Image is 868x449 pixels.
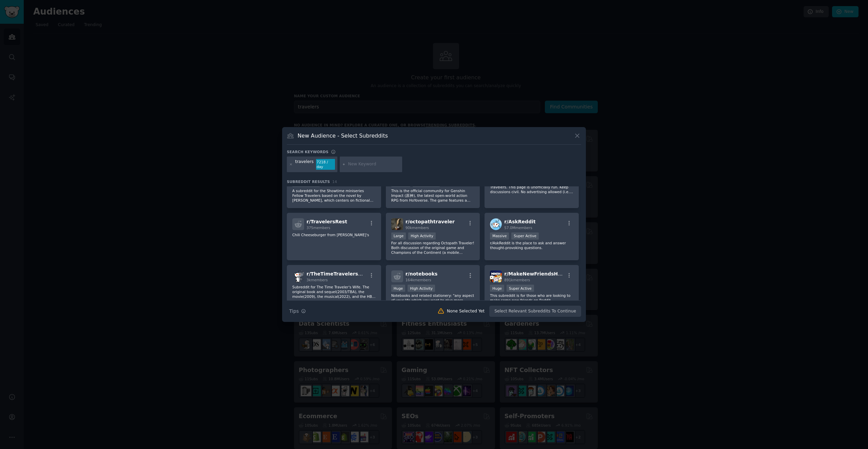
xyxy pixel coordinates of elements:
span: 14 [332,180,337,184]
div: Huge [391,285,406,292]
p: This subreddit is for those who are looking to make some new friends on Reddit. [490,293,573,303]
div: Super Active [507,285,534,292]
div: 7218 / day [316,159,335,170]
div: Large [391,232,406,240]
div: Super Active [511,232,539,240]
span: 164k members [406,278,431,282]
span: 57.0M members [504,226,532,230]
p: r/AskReddit is the place to ask and answer thought-provoking questions. [490,241,573,250]
p: Subreddit for The Time Traveler's Wife. The original book and sequel(2003/TBA), the movie(2009), ... [292,285,376,299]
p: For all discussion regarding Octopath Traveler! Both discussion of the original game and Champion... [391,241,475,255]
img: MakeNewFriendsHere [490,270,502,282]
p: This subreddit is for the insurance company, Travelers. This page is unofficially run. Keep discu... [490,180,573,194]
span: Subreddit Results [287,179,330,184]
img: TheTimeTravelersWife [292,270,304,282]
span: r/ AskReddit [504,219,535,224]
div: Massive [490,232,509,240]
div: Huge [490,285,504,292]
span: r/ TravelersRest [307,219,347,224]
div: None Selected Yet [447,308,485,314]
span: Tips [289,308,299,315]
input: New Keyword [348,161,400,167]
span: r/ TheTimeTravelersWife [307,271,370,277]
img: AskReddit [490,218,502,230]
p: A subreddit for the Showtime miniseries Fellow Travelers based on the novel by [PERSON_NAME], whi... [292,188,376,203]
span: r/ octopathtraveler [406,219,455,224]
p: Notebooks and related stationery: "any aspect of your life which you want to give more conscious ... [391,293,475,307]
span: 891k members [504,278,530,282]
div: travelers [295,159,314,170]
h3: Search keywords [287,149,329,154]
span: r/ notebooks [406,271,438,277]
span: r/ MakeNewFriendsHere [504,271,567,277]
p: Chili Cheeseburger from [PERSON_NAME]'s [292,232,376,237]
div: High Activity [408,232,436,240]
h3: New Audience - Select Subreddits [298,132,388,139]
span: 375 members [307,226,330,230]
span: 90k members [406,226,429,230]
div: High Activity [408,285,435,292]
button: Tips [287,305,308,317]
p: This is the official community for Genshin Impact (原神), the latest open-world action RPG from HoY... [391,188,475,203]
img: octopathtraveler [391,218,403,230]
span: 3k members [307,278,328,282]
